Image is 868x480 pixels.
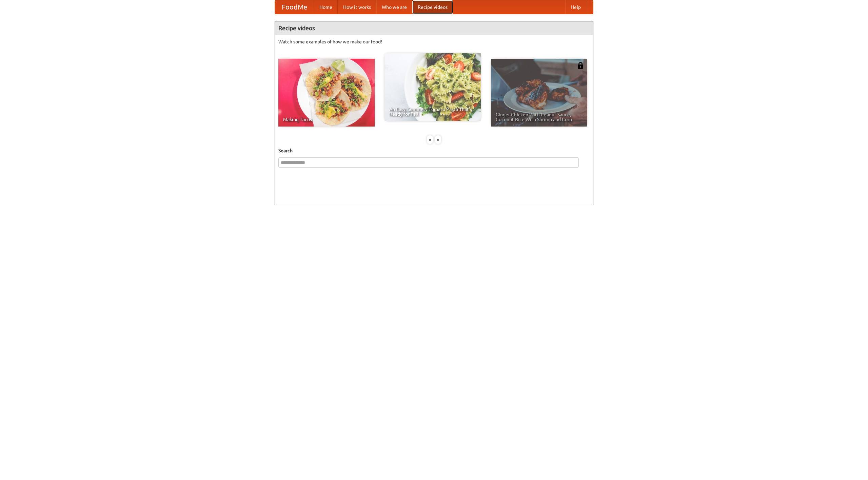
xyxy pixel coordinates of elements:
a: Home [314,0,338,14]
a: FoodMe [275,0,314,14]
h4: Recipe videos [275,21,593,35]
img: 483408.png [577,62,584,69]
a: Making Tacos [278,59,375,127]
p: Watch some examples of how we make our food! [278,38,590,45]
a: How it works [338,0,376,14]
a: An Easy, Summery Tomato Pasta That's Ready for Fall [384,53,481,121]
a: Recipe videos [412,0,453,14]
span: An Easy, Summery Tomato Pasta That's Ready for Fall [389,107,476,116]
a: Help [565,0,586,14]
div: » [435,135,441,144]
div: « [427,135,433,144]
span: Making Tacos [283,117,370,122]
h5: Search [278,147,590,154]
a: Who we are [376,0,412,14]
